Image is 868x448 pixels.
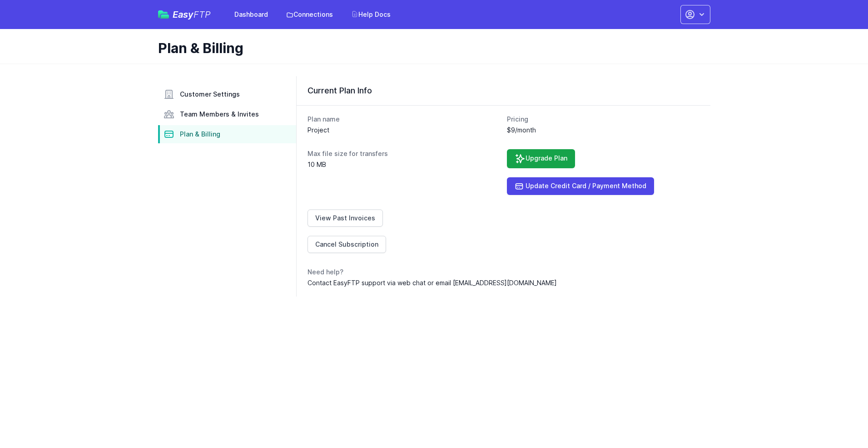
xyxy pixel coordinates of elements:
[180,90,240,99] span: Customer Settings
[308,115,500,124] dt: Plan name
[158,10,169,19] img: easyftp_logo.png
[308,278,699,287] dd: Contact EasyFTP support via web chat or email [EMAIL_ADDRESS][DOMAIN_NAME]
[173,10,211,19] span: Easy
[158,85,296,103] a: Customer Settings
[180,130,220,139] span: Plan & Billing
[158,125,296,143] a: Plan & Billing
[308,236,386,253] a: Cancel Subscription
[180,110,259,119] span: Team Members & Invites
[158,105,296,123] a: Team Members & Invites
[507,149,575,168] a: Upgrade Plan
[346,6,396,23] a: Help Docs
[308,268,699,277] dt: Need help?
[158,40,703,56] h1: Plan & Billing
[308,126,500,135] dd: Project
[308,149,500,158] dt: Max file size for transfers
[507,177,654,195] a: Update Credit Card / Payment Method
[281,6,338,23] a: Connections
[193,9,211,20] span: FTP
[507,115,699,124] dt: Pricing
[308,160,500,169] dd: 10 MB
[158,10,211,19] a: EasyFTP
[308,85,699,96] h3: Current Plan Info
[229,6,273,23] a: Dashboard
[507,126,699,135] dd: $9/month
[308,209,383,227] a: View Past Invoices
